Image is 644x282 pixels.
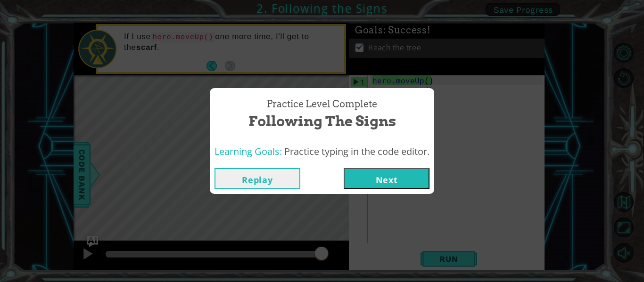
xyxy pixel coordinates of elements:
[344,168,429,189] button: Next
[284,145,429,158] span: Practice typing in the code editor.
[215,145,282,158] span: Learning Goals:
[248,111,396,131] span: Following the Signs
[267,97,377,111] span: Practice Level Complete
[215,168,300,189] button: Replay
